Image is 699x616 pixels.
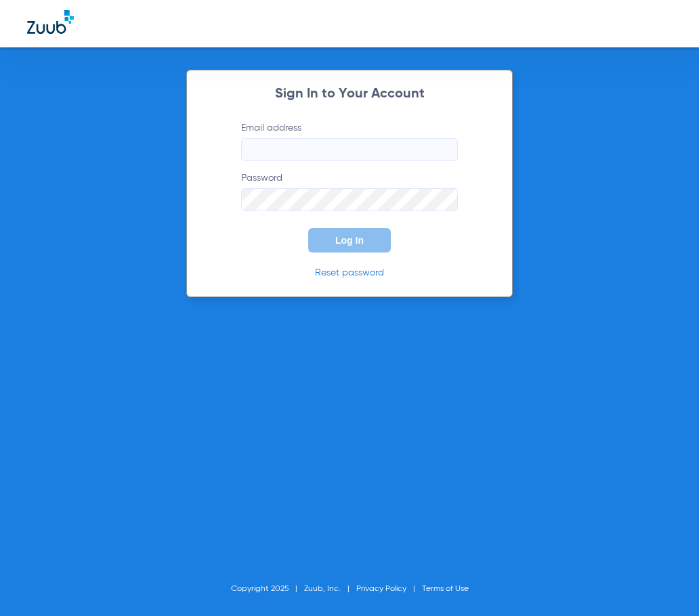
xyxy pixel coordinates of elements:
img: Zuub Logo [27,10,74,34]
label: Password [241,171,458,211]
input: Password [241,188,458,211]
li: Copyright 2025 [231,582,304,596]
input: Email address [241,138,458,161]
a: Privacy Policy [356,585,406,593]
button: Log In [308,228,391,252]
span: Log In [335,235,364,246]
label: Email address [241,121,458,161]
h2: Sign In to Your Account [221,87,478,101]
a: Terms of Use [422,585,469,593]
li: Zuub, Inc. [304,582,356,596]
a: Reset password [315,268,384,278]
